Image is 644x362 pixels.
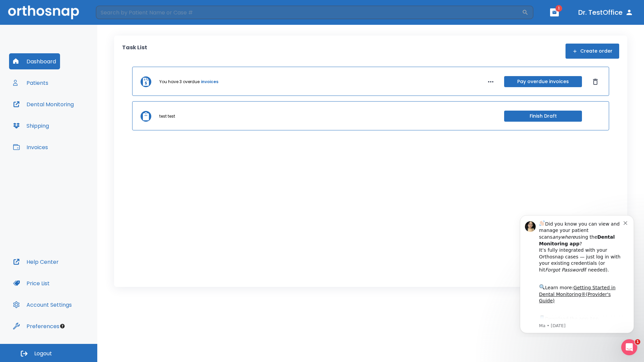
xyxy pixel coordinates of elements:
[34,350,52,357] span: Logout
[9,318,63,334] button: Preferences
[576,6,636,18] button: Dr. TestOffice
[566,44,619,59] button: Create order
[8,5,79,19] img: Orthosnap
[555,5,562,12] span: 1
[9,96,78,112] button: Dental Monitoring
[590,76,601,87] button: Dismiss
[96,6,522,19] input: Search by Patient Name or Case #
[29,105,114,139] div: Download the app: | ​ Let us know if you need help getting started!
[29,107,89,119] a: App Store
[9,53,60,69] button: Dashboard
[159,113,175,119] p: test test
[510,209,644,337] iframe: Intercom notifications message
[504,76,582,87] button: Pay overdue invoices
[9,275,54,291] button: Price List
[504,111,582,122] button: Finish Draft
[29,114,114,120] p: Message from Ma, sent 8w ago
[122,44,147,59] p: Task List
[9,254,63,270] button: Help Center
[621,339,637,355] iframe: Intercom live chat
[9,118,53,134] button: Shipping
[635,339,640,345] span: 1
[201,79,218,85] a: invoices
[159,79,200,85] p: You have 3 overdue
[9,75,52,91] button: Patients
[9,297,76,313] button: Account Settings
[114,10,119,16] button: Dismiss notification
[59,323,65,329] div: Tooltip anchor
[9,139,52,155] button: Invoices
